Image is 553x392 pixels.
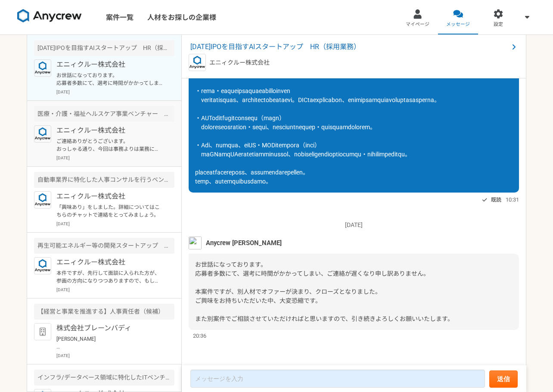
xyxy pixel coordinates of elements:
div: [DATE]IPOを目指すAIスタートアップ HR（採用業務） [34,40,174,56]
div: インフラ/データベース領域に特化したITベンチャー 人事・評価制度設計 [34,370,174,386]
img: logo_text_blue_01.png [34,125,51,143]
p: [DATE] [56,352,174,359]
img: default_org_logo-42cde973f59100197ec2c8e796e4974ac8490bb5b08a0eb061ff975e4574aa76.png [34,323,51,340]
div: 自動車業界に特化した人事コンサルを行うベンチャー企業での採用担当を募集 [34,172,174,188]
p: 株式会社ブレーンバディ [56,323,163,333]
p: [PERSON_NAME] お世話になっております。 株式会社ブレーンバディ採用担当です。 この度は、数ある企業の中から弊社に興味を持っていただき、誠にありがとうございます。 社内で慎重に選考し... [56,335,163,351]
div: 【経営と事業を推進する】人事責任者（候補） [34,304,174,320]
p: エニィクルー株式会社 [56,257,163,268]
p: [DATE] [56,89,174,95]
p: エニィクルー株式会社 [56,59,163,70]
img: logo_text_blue_01.png [189,54,206,71]
img: logo_text_blue_01.png [34,191,51,208]
img: %E5%90%8D%E7%A7%B0%E6%9C%AA%E8%A8%AD%E5%AE%9A%E3%81%AE%E3%83%87%E3%82%B6%E3%82%A4%E3%83%B3__3_.png [189,236,202,249]
p: [DATE] [56,286,174,293]
p: エニィクルー株式会社 [56,125,163,136]
p: 「興味あり」をしました。詳細についてはこちらのチャットで連絡をとってみましょう。 [56,203,163,219]
span: 10:31 [506,196,519,204]
p: エニィクルー株式会社 [209,58,270,67]
p: [DATE] [189,221,519,230]
p: [DATE] [56,221,174,227]
div: 再生可能エネルギー等の開発スタートアップ 人事責任者 [34,238,174,254]
p: お世話になっております。 応募者多数にて、選考に時間がかかってしまい、ご連絡が遅くなり申し訳ありません。 本案件ですが、別人材でオファーが決まり、クローズとなりました。 ご興味をお持ちいただいた... [56,72,163,87]
span: メッセージ [446,21,470,28]
span: [DATE]IPOを目指すAIスタートアップ HR（採用業務） [190,42,509,52]
p: エニィクルー株式会社 [56,191,163,202]
span: Anycrew [PERSON_NAME] [206,238,282,248]
div: 医療・介護・福祉ヘルスケア事業ベンチャー 処遇改善事務経験者募集 [34,106,174,122]
button: 送信 [489,370,518,388]
span: 20:36 [193,332,206,340]
span: マイページ [406,21,429,28]
span: 既読 [491,195,501,205]
p: [DATE] [56,155,174,161]
img: 8DqYSo04kwAAAAASUVORK5CYII= [17,9,82,23]
img: logo_text_blue_01.png [34,257,51,274]
img: logo_text_blue_01.png [34,59,51,77]
span: お世話になっております。 応募者多数にて、選考に時間がかかってしまい、ご連絡が遅くなり申し訳ありません。 本案件ですが、別人材でオファーが決まり、クローズとなりました。 ご興味をお持ちいただいた... [195,261,454,322]
p: ご連絡ありがとうございます。 おっしゃる通り、今回は事務よりは業務になりますので[PERSON_NAME]様がよろしければご紹介させていただきたくご連絡いたしました。 ご経験的には対応いただける... [56,137,163,153]
p: 本件ですが、先行して面談に入られた方が、参画の方向になりつつありますので、もしその方の選考が止まるような場合は、改めてご連絡させていただきます。 ぜひ、また別件等でもご相談できればと思いますので... [56,269,163,285]
span: 設定 [494,21,503,28]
